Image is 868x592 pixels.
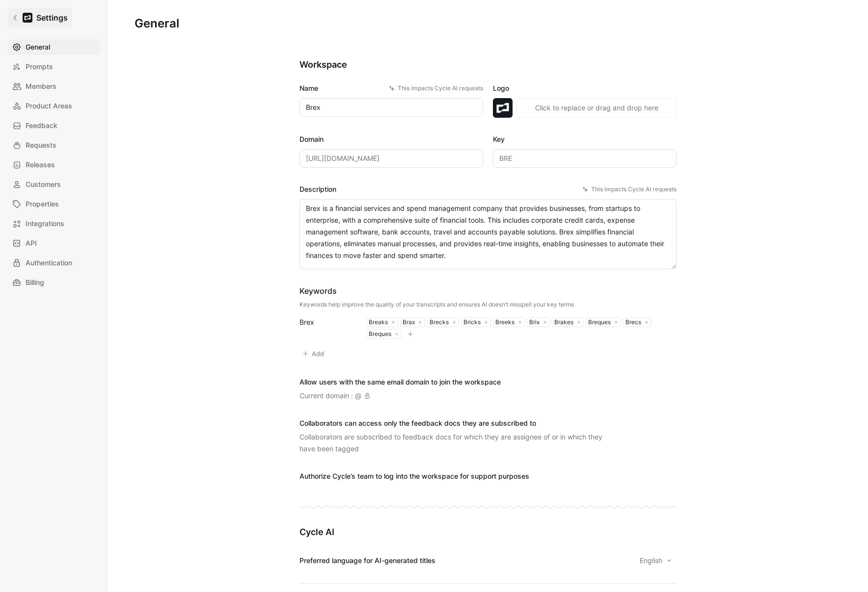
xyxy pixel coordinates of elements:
[8,59,100,75] a: Prompts
[299,59,677,71] h2: Workspace
[640,555,664,566] span: English
[26,218,64,230] span: Integrations
[299,82,483,94] label: Name
[299,376,501,388] div: Allow users with the same email domain to join the workspace
[8,118,100,133] a: Feedback
[493,82,677,94] label: Logo
[299,526,677,538] h2: Cycle AI
[8,78,100,94] a: Members
[8,157,100,173] a: Releases
[26,198,59,210] span: Properties
[8,98,100,114] a: Product Areas
[8,255,100,271] a: Authentication
[36,12,68,24] h1: Settings
[26,277,44,288] span: Billing
[624,318,641,326] div: Brecs
[299,470,529,482] div: Authorize Cycle’s team to log into the workspace for support purposes
[26,237,37,249] span: API
[299,301,574,309] div: Keywords help improve the quality of your transcripts and ensures AI doesn’t misspell your key terms
[493,133,677,145] label: Key
[401,318,415,326] div: Brax
[552,318,573,326] div: Brakes
[26,41,50,53] span: General
[299,149,483,168] input: Some placeholder
[8,216,100,232] a: Integrations
[135,16,179,31] h1: General
[26,80,56,92] span: Members
[428,318,449,326] div: Brecks
[299,347,328,360] button: Add
[299,431,614,455] div: Collaborators are subscribed to feedback docs for which they are assignee of or in which they hav...
[8,137,100,153] a: Requests
[461,318,481,326] div: Bricks
[26,100,72,112] span: Product Areas
[586,318,611,326] div: Breques
[8,275,100,290] a: Billing
[493,318,515,326] div: Breeks
[26,139,56,151] span: Requests
[299,133,483,145] label: Domain
[367,318,388,326] div: Breaks
[582,184,677,194] div: This impacts Cycle AI requests
[26,159,55,171] span: Releases
[493,98,513,118] img: logo
[8,196,100,212] a: Properties
[299,199,677,269] textarea: Brex is a financial services and spend management company that provides businesses, from startups...
[527,318,540,326] div: Brix
[8,235,100,251] a: API
[26,179,61,190] span: Customers
[26,257,72,269] span: Authentication
[299,555,435,566] div: Preferred language for AI-generated titles
[8,8,72,27] a: Settings
[299,316,354,328] div: Brex
[8,177,100,192] a: Customers
[299,390,370,402] div: Current domain : @
[516,98,677,118] button: Click to replace or drag and drop here
[635,554,677,567] button: English
[8,39,100,55] a: General
[26,120,57,131] span: Feedback
[26,61,53,73] span: Prompts
[299,417,614,429] div: Collaborators can access only the feedback docs they are subscribed to
[299,285,574,297] div: Keywords
[299,183,677,195] label: Description
[367,330,391,338] div: Breques
[389,83,483,93] div: This impacts Cycle AI requests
